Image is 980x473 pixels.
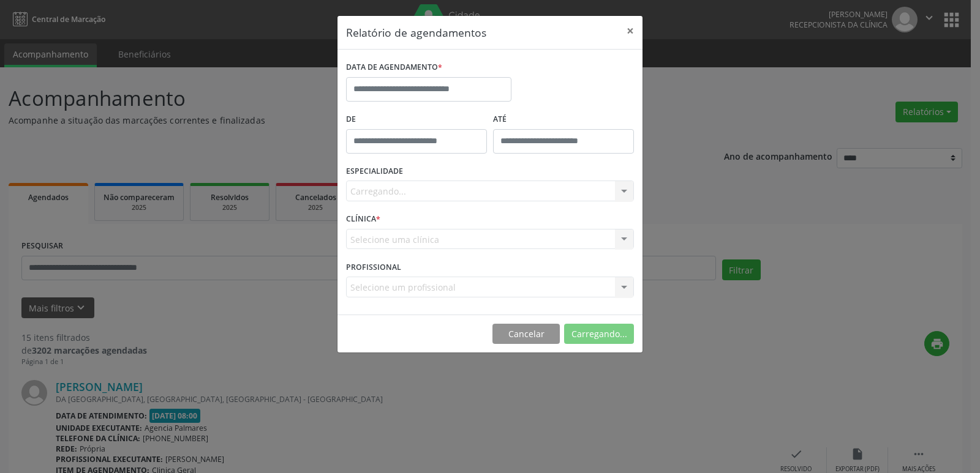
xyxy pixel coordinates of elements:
[493,110,634,129] label: ATÉ
[346,210,380,229] label: CLÍNICA
[346,58,442,77] label: DATA DE AGENDAMENTO
[346,110,487,129] label: De
[346,162,403,181] label: ESPECIALIDADE
[346,24,486,40] h5: Relatório de agendamentos
[618,16,643,46] button: Close
[346,258,401,277] label: PROFISSIONAL
[564,324,634,345] button: Carregando...
[492,324,560,345] button: Cancelar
